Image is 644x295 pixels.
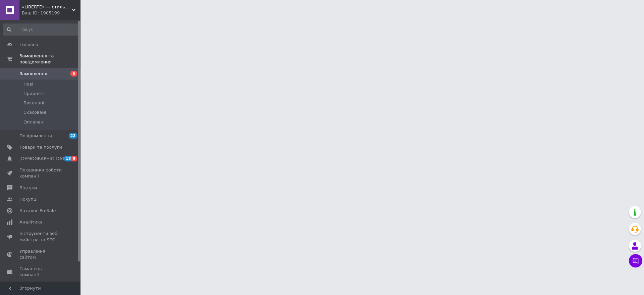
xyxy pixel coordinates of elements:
[23,109,46,115] span: Скасовані
[23,81,33,87] span: Нові
[19,53,80,65] span: Замовлення та повідомлення
[19,196,38,202] span: Покупці
[23,119,45,125] span: Оплачені
[19,185,37,191] span: Відгуки
[19,248,62,260] span: Управління сайтом
[19,167,62,179] span: Показники роботи компанії
[19,208,56,214] span: Каталог ProSale
[19,156,69,162] span: [DEMOGRAPHIC_DATA]
[19,231,62,243] span: Інструменти веб-майстра та SEO
[629,254,642,267] button: Чат з покупцем
[19,219,43,225] span: Аналітика
[19,266,62,278] span: Гаманець компанії
[19,144,62,150] span: Товари та послуги
[19,71,47,77] span: Замовлення
[23,100,44,106] span: Виконані
[64,156,72,161] span: 18
[69,133,77,139] span: 22
[22,10,80,16] div: Ваш ID: 1905199
[72,156,77,161] span: 9
[70,71,77,77] span: 5
[19,42,38,48] span: Головна
[3,23,79,36] input: Пошук
[23,91,44,97] span: Прийняті
[22,4,72,10] span: «LIBERTE» — стильная и комфортная обувь для всей семьи
[19,133,52,139] span: Повідомлення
